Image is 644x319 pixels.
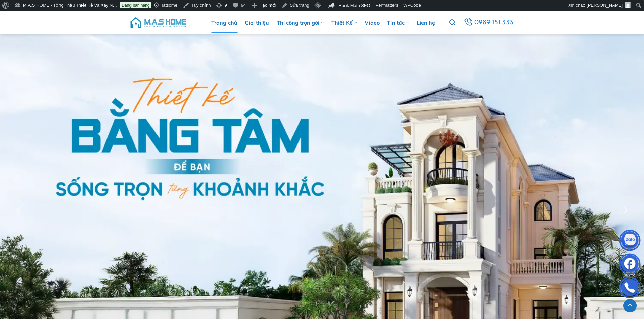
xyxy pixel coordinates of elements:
[211,12,237,33] a: Trang chủ
[623,299,637,312] a: Lên đầu trang
[245,12,269,33] a: Giới thiệu
[277,12,324,33] a: Thi công trọn gói
[365,12,380,33] a: Video
[416,12,435,33] a: Liên hệ
[13,174,25,246] button: Previous
[120,2,151,8] a: Đang bán hàng
[129,12,187,33] img: M.A.S HOME – Tổng Thầu Thiết Kế Và Xây Nhà Trọn Gói
[387,12,409,33] a: Tin tức
[619,174,631,246] button: Next
[620,255,640,275] img: Facebook
[339,3,371,8] span: Rank Math SEO
[620,278,640,299] img: Phone
[620,231,640,251] img: Zalo
[587,3,623,8] span: [PERSON_NAME]
[474,17,514,28] span: 0989.151.333
[463,17,515,29] a: 0989.151.333
[331,12,357,33] a: Thiết Kế
[449,16,455,30] a: Tìm kiếm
